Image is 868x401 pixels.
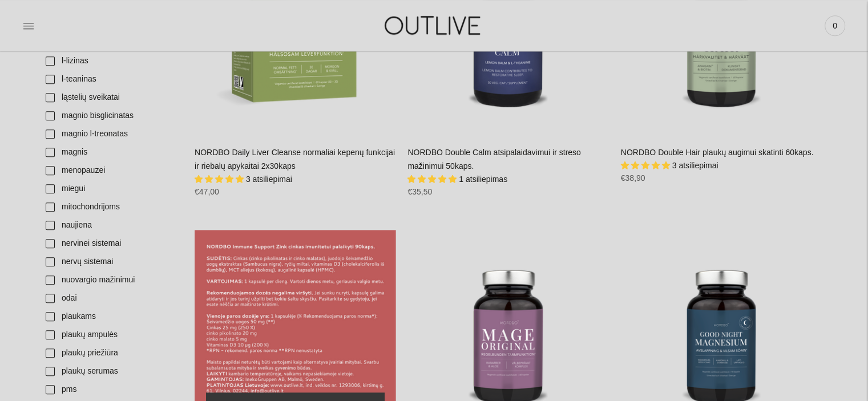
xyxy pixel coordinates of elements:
span: 3 atsiliepimai [246,175,292,184]
a: l-teaninas [39,70,183,88]
a: menopauzei [39,161,183,180]
a: magnio bisglicinatas [39,107,183,125]
span: €35,50 [407,187,432,196]
a: 0 [825,13,845,38]
span: 5.00 stars [195,175,246,184]
span: 3 atsiliepimai [672,161,718,170]
a: plaukų priežiūra [39,344,183,362]
a: mitochondrijoms [39,198,183,216]
a: ląstelių sveikatai [39,88,183,107]
a: NORDBO Double Calm atsipalaidavimui ir streso mažinimui 50kaps. [407,148,580,171]
span: 0 [827,18,843,34]
a: nervinei sistemai [39,234,183,253]
a: naujiena [39,216,183,234]
span: €38,90 [621,173,645,183]
a: odai [39,289,183,307]
span: 5.00 stars [407,175,459,184]
a: magnis [39,143,183,161]
a: nervų sistemai [39,253,183,271]
a: pms [39,380,183,399]
a: NORDBO Daily Liver Cleanse normaliai kepenų funkcijai ir riebalų apykaitai 2x30kaps [195,148,395,171]
a: plaukų ampulės [39,326,183,344]
span: €47,00 [195,187,219,196]
span: 5.00 stars [621,161,672,170]
a: plaukams [39,307,183,326]
a: nuovargio mažinimui [39,271,183,289]
span: 1 atsiliepimas [459,175,507,184]
a: NORDBO Double Hair plaukų augimui skatinti 60kaps. [621,148,814,157]
a: l-lizinas [39,52,183,70]
a: magnio l-treonatas [39,125,183,143]
img: OUTLIVE [362,6,505,45]
a: miegui [39,180,183,198]
a: plaukų serumas [39,362,183,380]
